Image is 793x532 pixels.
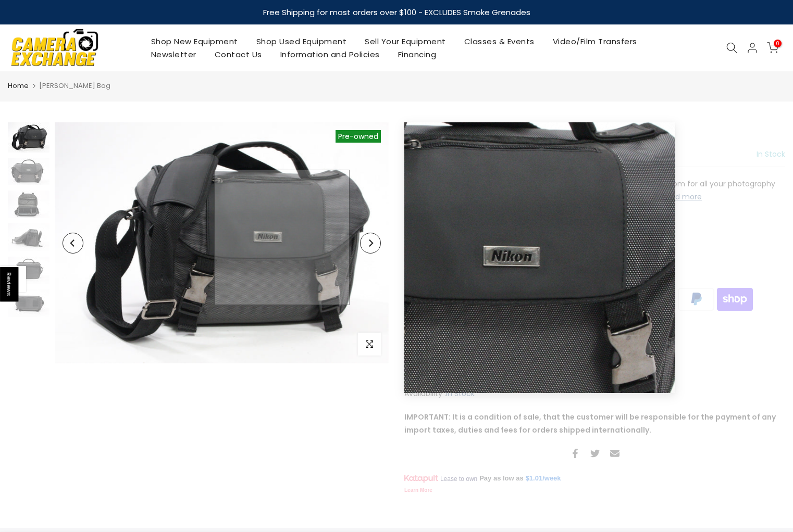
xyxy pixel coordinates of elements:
[440,475,477,483] span: Lease to own
[404,387,785,400] div: Availability :
[142,48,205,61] a: Newsletter
[8,289,49,317] img: Nikon Gadget Bag Bags and Cases Nikon NIKBAG0801
[404,487,432,493] a: Learn More
[571,447,580,460] a: Share on Facebook
[767,42,778,54] a: 0
[590,447,600,460] a: Share on Twitter
[39,81,110,91] span: [PERSON_NAME] Bag
[526,474,561,483] a: $1.01/week
[662,192,702,201] button: Read more
[8,81,29,91] a: Home
[8,223,49,251] img: Nikon Gadget Bag Bags and Cases Nikon NIKBAG0801
[142,35,247,48] a: Shop New Equipment
[560,286,599,312] img: discover
[472,214,563,235] button: Add to cart
[247,35,356,48] a: Shop Used Equipment
[404,178,785,204] p: This is a Nikon Gadget Bag. This is in EXCELLENT condition with plenty of room for all your photo...
[404,263,589,276] a: More payment options
[715,286,754,312] img: shopify pay
[360,233,381,254] button: Next
[757,149,785,159] span: In Stock
[8,191,49,218] img: Nikon Gadget Bag Bags and Cases Nikon NIKBAG0801
[482,286,521,312] img: american express
[356,35,455,48] a: Sell Your Equipment
[404,122,785,137] h1: [PERSON_NAME] Bag
[389,48,445,61] a: Financing
[404,412,776,435] strong: IMPORTANT: It is a condition of sale, that the customer will be responsible for the payment of an...
[446,388,475,399] span: In Stock
[205,48,271,61] a: Contact Us
[404,371,785,384] div: SKU:
[610,447,619,460] a: Share on Email
[443,286,482,312] img: amazon payments
[263,7,530,18] strong: Free Shipping for most orders over $100 - EXCLUDES Smoke Grenades
[8,158,49,185] img: Nikon Gadget Bag Bags and Cases Nikon NIKBAG0801
[8,122,49,153] img: Nikon Gadget Bag Bags and Cases Nikon NIKBAG0801
[677,286,716,312] img: paypal
[404,312,443,337] img: visa
[63,233,83,254] button: Previous
[55,122,389,363] img: Nikon Gadget Bag Bags and Cases Nikon NIKBAG0801
[521,286,560,312] img: apple pay
[419,371,460,384] span: NIKBAG0801
[404,349,462,359] a: Ask a Question
[638,286,677,312] img: master
[404,286,443,312] img: synchrony
[271,48,389,61] a: Information and Policies
[499,221,550,228] span: Add to cart
[455,35,543,48] a: Classes & Events
[404,148,448,161] div: $24.99
[479,474,524,483] span: Pay as low as
[543,35,646,48] a: Video/Film Transfers
[599,286,638,312] img: google pay
[8,257,49,284] img: Nikon Gadget Bag Bags and Cases Nikon NIKBAG0801
[774,40,782,47] span: 0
